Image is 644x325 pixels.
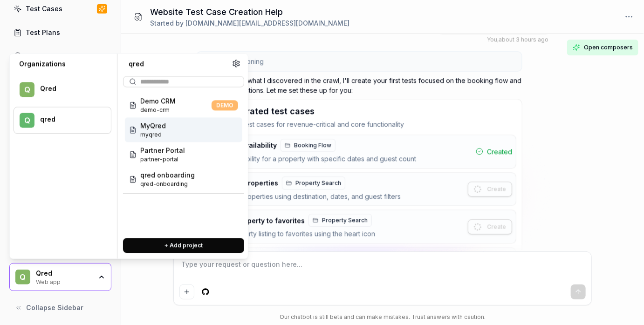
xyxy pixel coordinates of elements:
span: Project ID: ETg4 [140,155,185,163]
div: Web app [36,278,92,285]
p: Great! Based on what I discovered in the crawl, I'll create your first tests focused on the booki... [196,75,522,95]
span: Q [20,82,34,97]
span: Booking Flow [294,141,331,149]
span: Project ID: xanF [140,180,195,188]
span: qred onboarding [140,170,195,180]
span: Partner Portal [140,145,185,155]
span: MyQred [140,121,166,130]
div: Results [26,51,50,61]
span: Create [487,223,506,231]
div: Qred [40,85,99,93]
a: Property Search [282,176,345,190]
a: Property Search [308,214,372,227]
button: Create [468,219,512,234]
div: qred [40,115,99,124]
h1: Website Test Case Creation Help [150,6,349,18]
span: Save property to favorites [218,217,305,225]
p: Creating first test cases for revenue-critical and core functionality [202,119,516,129]
span: Open composers [584,43,633,52]
div: Our chatbot is still beta and can make mistakes. Trust answers with caution. [173,313,592,321]
span: DEMO [212,100,238,110]
a: Booking Flow [281,139,336,152]
div: Qred [36,269,92,278]
span: Property Search [322,216,368,224]
div: Started by [150,18,349,28]
span: [DOMAIN_NAME][EMAIL_ADDRESS][DOMAIN_NAME] [185,19,349,27]
span: Create [487,185,506,193]
span: You [487,36,497,43]
div: Organizations [14,59,111,68]
a: Test Plans [9,23,111,41]
span: q [20,113,34,128]
div: qred [123,59,232,68]
div: Test Cases [26,4,62,14]
div: Save a property listing to favorites using the heart icon [206,229,375,239]
button: Add attachment [179,284,194,299]
div: Check availability for a property with specific dates and guest count [206,154,416,164]
span: Demo CRM [140,96,176,106]
a: Organization settings [232,59,240,70]
button: + Add project [123,238,244,253]
span: Collapse Sidebar [26,303,83,312]
span: Q [15,270,30,284]
button: QQred [14,76,111,103]
div: Test Plans [26,27,60,37]
span: Project ID: QBlF [140,130,166,139]
span: Project ID: AJsn [140,106,176,114]
button: QQredWeb app [9,263,111,291]
h3: Auto-generated test cases [202,105,315,117]
button: Create [468,182,512,196]
a: Results [9,47,111,65]
div: Suggestions [123,91,244,230]
button: qqred [14,107,111,134]
button: Open composers [567,40,638,55]
div: Search for properties using destination, dates, and guest filters [206,191,401,202]
button: Show reasoning [197,52,521,71]
button: Collapse Sidebar [9,298,111,317]
span: Property Search [295,179,341,187]
div: , about 3 hours ago [487,35,548,44]
span: Created [487,147,512,156]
